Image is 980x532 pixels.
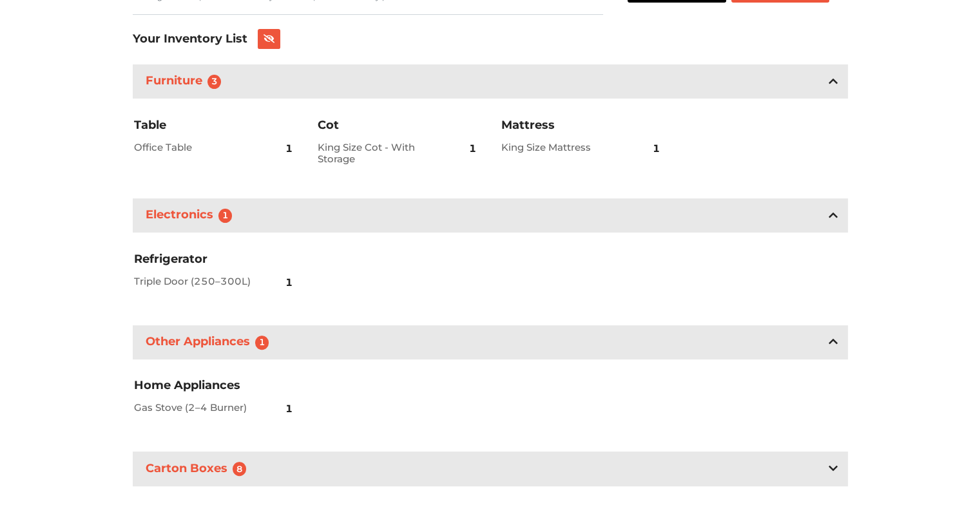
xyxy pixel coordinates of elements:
span: 1 [469,133,476,164]
h3: Table [134,118,295,133]
span: 1 [255,336,269,350]
h3: Home Appliances [134,378,295,394]
span: 3 [207,75,222,89]
h2: Office Table [134,142,255,153]
h3: Electronics [143,205,240,225]
span: 1 [285,394,293,424]
span: 1 [218,209,233,223]
span: 8 [233,462,247,476]
h2: Triple Door (250–300L) [134,276,255,287]
span: 1 [285,267,293,298]
h2: King Size Mattress [501,142,622,153]
h3: Your Inventory List [133,32,247,46]
h3: Other Appliances [143,332,277,352]
h3: Refrigerator [134,252,295,267]
h2: King Size Cot - With Storage [318,142,438,165]
span: 1 [653,133,660,164]
span: 1 [285,133,293,164]
h3: Mattress [501,118,662,133]
h2: Gas Stove (2–4 Burner) [134,402,255,413]
h3: Cot [318,118,479,133]
h3: Carton Boxes [143,459,255,479]
h3: Furniture [143,71,229,91]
